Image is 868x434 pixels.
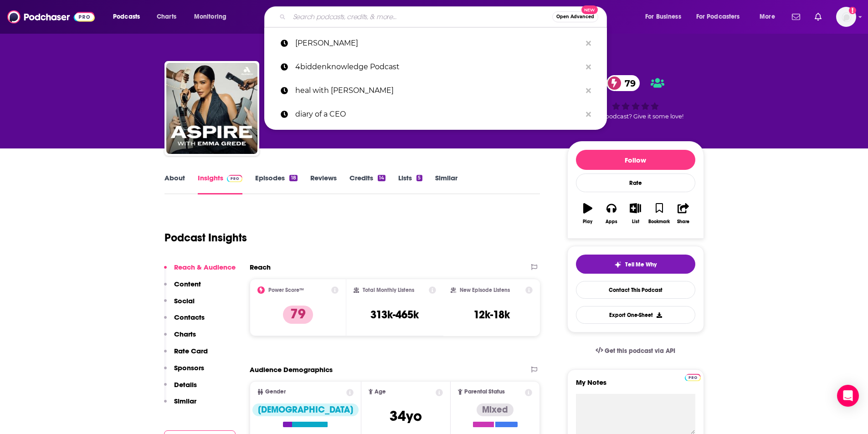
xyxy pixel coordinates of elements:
a: Credits14 [349,174,385,194]
h2: Reach [250,263,271,271]
div: Apps [606,219,617,225]
button: Export One-Sheet [576,306,695,324]
button: Rate Card [164,347,208,363]
a: Similar [435,174,457,194]
img: Aspire with Emma Grede [166,63,257,154]
div: 14 [378,175,385,181]
span: Charts [157,10,176,23]
p: diary of a CEO [295,102,581,126]
button: open menu [690,10,753,24]
img: User Profile [836,7,856,27]
button: open menu [753,10,786,24]
span: Good podcast? Give it some love! [588,113,683,120]
span: Gender [265,389,286,395]
h1: Podcast Insights [164,231,247,245]
a: Show notifications dropdown [788,9,804,25]
p: Sponsors [174,363,204,372]
div: [DEMOGRAPHIC_DATA] [252,403,359,416]
p: 4biddenknowledge Podcast [295,55,581,79]
p: 79 [283,306,313,324]
a: 4biddenknowledge Podcast [264,55,607,79]
p: heal with kelly [295,79,581,102]
img: Podchaser Pro [227,175,243,182]
a: Get this podcast via API [588,340,683,362]
h3: 12k-18k [473,308,510,322]
div: Share [677,219,689,225]
button: Sponsors [164,363,204,380]
a: heal with [PERSON_NAME] [264,79,607,102]
p: Contacts [174,313,205,322]
div: Rate [576,174,695,192]
button: Play [576,197,600,230]
p: Charts [174,330,196,338]
h2: Power Score™ [268,287,304,293]
h2: Audience Demographics [250,365,333,374]
span: Monitoring [194,10,226,23]
svg: Add a profile image [849,7,856,14]
span: Age [375,389,386,395]
div: 18 [289,175,297,181]
h2: New Episode Listens [460,287,510,293]
div: Play [583,219,592,225]
h3: 313k-465k [370,308,419,322]
p: Details [174,380,197,389]
a: Charts [151,10,182,24]
span: For Podcasters [696,10,740,23]
div: Mixed [477,403,514,416]
span: Podcasts [113,10,140,23]
span: For Business [645,10,681,23]
a: [PERSON_NAME] [264,31,607,55]
button: Similar [164,397,196,414]
a: 79 [606,75,640,91]
button: Open AdvancedNew [552,11,598,22]
button: Social [164,296,195,313]
a: About [164,174,185,194]
span: 34 yo [390,407,422,425]
span: Logged in as mmullin [836,7,856,27]
p: emma grede [295,31,581,55]
button: open menu [639,10,693,24]
button: tell me why sparkleTell Me Why [576,255,695,274]
p: Social [174,296,195,305]
span: Tell Me Why [625,261,657,268]
span: 79 [616,75,640,91]
img: tell me why sparkle [614,261,621,268]
img: Podchaser - Follow, Share and Rate Podcasts [7,8,95,26]
a: Reviews [310,174,337,194]
a: Show notifications dropdown [811,9,825,25]
a: InsightsPodchaser Pro [198,174,243,194]
p: Content [174,280,201,288]
div: 5 [416,175,422,181]
span: More [760,10,775,23]
div: Bookmark [648,219,670,225]
button: Follow [576,150,695,170]
button: Charts [164,330,196,347]
button: Contacts [164,313,205,330]
button: Bookmark [647,197,671,230]
span: New [581,5,598,14]
span: Get this podcast via API [605,347,675,355]
button: open menu [107,10,152,24]
button: Share [671,197,695,230]
button: open menu [188,10,238,24]
div: Open Intercom Messenger [837,385,859,407]
a: Contact This Podcast [576,281,695,299]
button: Reach & Audience [164,263,236,280]
div: 79Good podcast? Give it some love! [567,69,704,126]
button: Details [164,380,197,397]
p: Similar [174,397,196,405]
button: Show profile menu [836,7,856,27]
p: Rate Card [174,347,208,355]
a: Pro website [685,373,701,381]
button: List [623,197,647,230]
p: Reach & Audience [174,263,236,271]
span: Parental Status [464,389,505,395]
a: diary of a CEO [264,102,607,126]
input: Search podcasts, credits, & more... [289,10,552,24]
div: Search podcasts, credits, & more... [273,6,616,27]
a: Lists5 [398,174,422,194]
div: List [632,219,639,225]
img: Podchaser Pro [685,374,701,381]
